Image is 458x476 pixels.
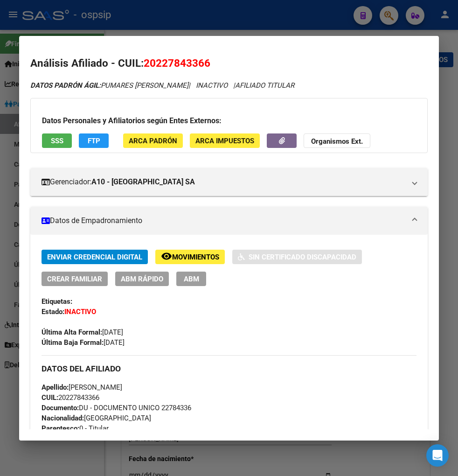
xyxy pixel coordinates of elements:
[42,272,108,286] button: Crear Familiar
[42,338,125,347] span: [DATE]
[172,253,219,261] span: Movimientos
[42,133,72,148] button: SSS
[123,133,183,148] button: ARCA Padrón
[121,275,163,283] span: ABM Rápido
[311,137,363,146] strong: Organismos Ext.
[30,81,294,90] i: | INACTIVO |
[88,137,100,145] span: FTP
[79,133,109,148] button: FTP
[30,56,428,71] h2: Análisis Afiliado - CUIL:
[42,176,405,188] mat-panel-title: Gerenciador:
[176,272,206,286] button: ABM
[190,133,260,148] button: ARCA Impuestos
[42,328,102,336] strong: Última Alta Formal:
[30,168,428,196] mat-expansion-panel-header: Gerenciador:A10 - [GEOGRAPHIC_DATA] SA
[51,137,63,145] span: SSS
[42,424,109,433] span: 0 - Titular
[42,404,79,412] strong: Documento:
[42,383,122,392] span: [PERSON_NAME]
[184,275,199,283] span: ABM
[144,57,210,69] span: 20227843366
[42,383,69,392] strong: Apellido:
[47,253,142,261] span: Enviar Credencial Digital
[42,414,151,422] span: [GEOGRAPHIC_DATA]
[249,253,356,261] span: Sin Certificado Discapacidad
[426,444,449,467] div: Open Intercom Messenger
[42,393,58,402] strong: CUIL:
[91,176,195,188] strong: A10 - [GEOGRAPHIC_DATA] SA
[47,275,102,283] span: Crear Familiar
[115,272,169,286] button: ABM Rápido
[30,81,188,90] span: PUMARES [PERSON_NAME]
[42,297,72,306] strong: Etiquetas:
[30,207,428,235] mat-expansion-panel-header: Datos de Empadronamiento
[232,250,362,264] button: Sin Certificado Discapacidad
[129,137,177,145] span: ARCA Padrón
[30,81,101,90] strong: DATOS PADRÓN ÁGIL:
[42,393,99,402] span: 20227843366
[155,250,225,264] button: Movimientos
[161,251,172,262] mat-icon: remove_red_eye
[42,215,405,226] mat-panel-title: Datos de Empadronamiento
[42,424,79,433] strong: Parentesco:
[42,364,416,374] h3: DATOS DEL AFILIADO
[64,308,96,316] strong: INACTIVO
[42,308,64,316] strong: Estado:
[304,133,370,148] button: Organismos Ext.
[235,81,294,90] span: AFILIADO TITULAR
[195,137,254,145] span: ARCA Impuestos
[42,414,84,422] strong: Nacionalidad:
[42,328,123,336] span: [DATE]
[42,338,104,347] strong: Última Baja Formal:
[42,115,416,126] h3: Datos Personales y Afiliatorios según Entes Externos:
[42,250,148,264] button: Enviar Credencial Digital
[42,404,191,412] span: DU - DOCUMENTO UNICO 22784336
